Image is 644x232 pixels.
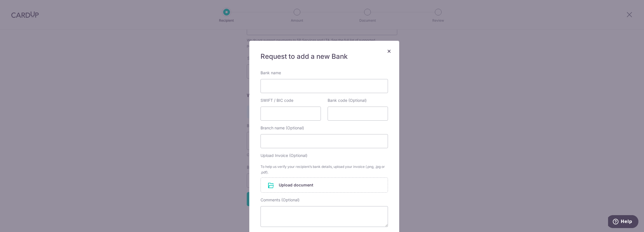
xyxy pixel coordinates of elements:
iframe: Opens a widget where you can find more information [608,215,638,229]
span: Help [13,4,24,9]
label: Upload Invoice (Optional) [261,153,307,158]
div: Upload document [261,177,388,193]
label: SWIFT / BIC code [261,98,293,103]
button: Close [386,48,392,54]
label: Bank name [261,70,281,76]
label: Comments (Optional) [261,197,300,203]
h5: Request to add a new Bank [261,52,388,61]
div: To help us verify your recipient’s bank details, upload your invoice (.png, .jpg or .pdf). [261,164,388,175]
span: × [387,47,391,55]
label: Bank code (Optional) [328,98,367,103]
label: Branch name (Optional) [261,125,304,131]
